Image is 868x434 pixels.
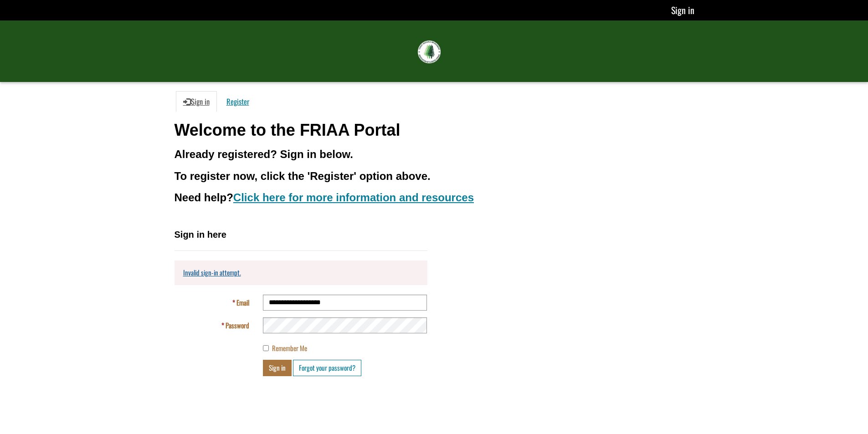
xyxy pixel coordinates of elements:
span: Sign in here [175,230,226,240]
a: Click here for more information and resources [233,191,474,204]
h3: To register now, click the 'Register' option above. [175,170,694,182]
a: Sign in [176,91,217,112]
span: Password [226,320,249,330]
span: Email [236,297,249,307]
h3: Already registered? Sign in below. [175,148,694,160]
input: Remember Me [263,345,269,351]
img: FRIAA Submissions Portal [418,41,441,63]
a: Sign in [671,3,694,17]
a: Register [219,91,257,112]
button: Sign in [263,360,292,376]
span: Remember Me [272,343,307,353]
h3: Need help? [175,192,694,204]
h1: Welcome to the FRIAA Portal [175,121,694,139]
a: Invalid sign-in attempt. [183,267,241,277]
a: Forgot your password? [293,360,361,376]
